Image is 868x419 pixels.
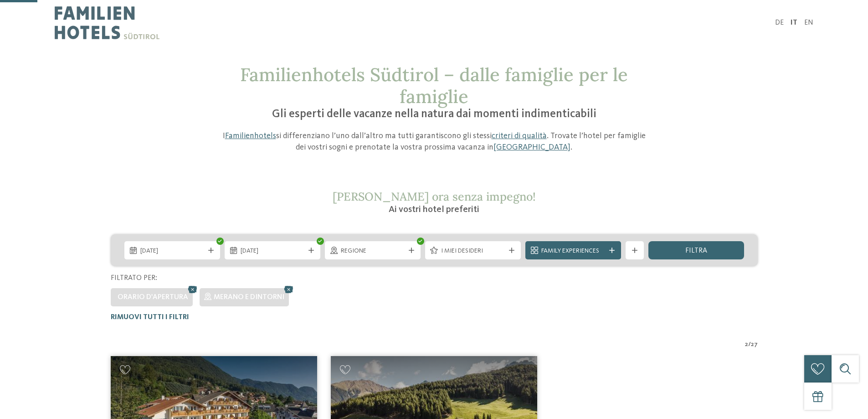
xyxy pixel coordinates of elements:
[791,19,797,26] a: IT
[140,247,204,256] span: [DATE]
[111,314,189,321] span: Rimuovi tutti i filtri
[541,247,605,256] span: Family Experiences
[111,274,157,282] span: Filtrato per:
[218,130,651,153] p: I si differenziano l’uno dall’altro ma tutti garantiscono gli stessi . Trovate l’hotel per famigl...
[751,340,758,349] span: 27
[492,132,547,140] a: criteri di qualità
[389,205,479,214] span: Ai vostri hotel preferiti
[341,247,405,256] span: Regione
[441,247,505,256] span: I miei desideri
[685,247,707,254] span: filtra
[225,132,276,140] a: Familienhotels
[118,294,188,301] span: Orario d'apertura
[240,63,628,108] span: Familienhotels Südtirol – dalle famiglie per le famiglie
[748,340,751,349] span: /
[241,247,304,256] span: [DATE]
[745,340,748,349] span: 2
[493,143,570,151] a: [GEOGRAPHIC_DATA]
[804,19,813,26] a: EN
[775,19,784,26] a: DE
[214,294,284,301] span: Merano e dintorni
[333,189,536,204] span: [PERSON_NAME] ora senza impegno!
[272,109,596,120] span: Gli esperti delle vacanze nella natura dai momenti indimenticabili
